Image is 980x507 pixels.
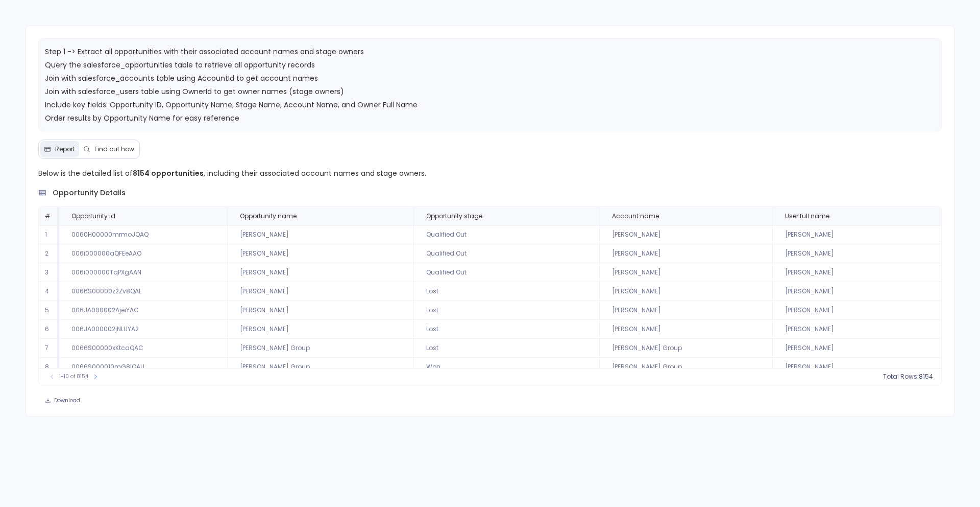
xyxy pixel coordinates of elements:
span: Find out how [94,145,134,153]
button: Download [38,394,87,408]
td: [PERSON_NAME] [227,320,413,339]
td: [PERSON_NAME] [599,301,772,320]
td: [PERSON_NAME] Group [227,358,413,377]
span: User full name [785,212,829,220]
td: [PERSON_NAME] [227,225,413,244]
strong: 8154 opportunities [133,168,204,178]
span: opportunity details [53,188,126,198]
td: Lost [413,301,599,320]
td: 2 [39,244,59,263]
td: [PERSON_NAME] [772,320,942,339]
td: Lost [413,320,599,339]
span: Opportunity name [240,212,297,220]
td: 1 [39,225,59,244]
span: Total Rows: [883,373,919,381]
td: 7 [39,339,59,358]
td: [PERSON_NAME] [599,263,772,282]
td: 5 [39,301,59,320]
td: [PERSON_NAME] [599,282,772,301]
td: [PERSON_NAME] [599,244,772,263]
td: 0066S00000xKtcaQAC [59,339,227,358]
td: Lost [413,282,599,301]
td: [PERSON_NAME] Group [599,358,772,377]
td: Qualified Out [413,263,599,282]
td: [PERSON_NAME] [227,263,413,282]
td: [PERSON_NAME] [772,282,942,301]
td: [PERSON_NAME] [772,225,942,244]
td: [PERSON_NAME] [772,263,942,282]
td: [PERSON_NAME] Group [599,339,772,358]
td: [PERSON_NAME] [227,244,413,263]
p: Below is the detailed list of , including their associated account names and stage owners. [38,167,942,179]
span: 8154 [919,373,933,381]
span: Opportunity stage [426,212,482,220]
td: 6 [39,320,59,339]
span: Step 1 -> Extract all opportunities with their associated account names and stage owners Query th... [45,47,418,123]
span: Account name [612,212,659,220]
td: [PERSON_NAME] Group [227,339,413,358]
td: [PERSON_NAME] [772,301,942,320]
button: Find out how [79,141,138,157]
td: Lost [413,339,599,358]
td: Qualified Out [413,225,599,244]
td: 006i000000aQFEeAAO [59,244,227,263]
td: [PERSON_NAME] [772,358,942,377]
td: [PERSON_NAME] [599,320,772,339]
td: 8 [39,358,59,377]
span: Opportunity id [71,212,115,220]
td: 0060H00000mrmoJQAQ [59,225,227,244]
td: 0066S000010mG8IQAU [59,358,227,377]
td: 3 [39,263,59,282]
td: [PERSON_NAME] [227,301,413,320]
span: Report [55,145,75,153]
span: 1-10 of 8154 [59,373,88,381]
td: 006JA000002AjeiYAC [59,301,227,320]
td: [PERSON_NAME] [772,244,942,263]
td: [PERSON_NAME] [227,282,413,301]
td: Qualified Out [413,244,599,263]
button: Report [40,141,79,157]
td: [PERSON_NAME] [599,225,772,244]
td: 006i000000TqPXgAAN [59,263,227,282]
td: 4 [39,282,59,301]
span: # [45,212,51,220]
td: Won [413,358,599,377]
span: Download [54,397,80,404]
td: 0066S00000z2Zv8QAE [59,282,227,301]
td: 006JA000002jNLUYA2 [59,320,227,339]
td: [PERSON_NAME] [772,339,942,358]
